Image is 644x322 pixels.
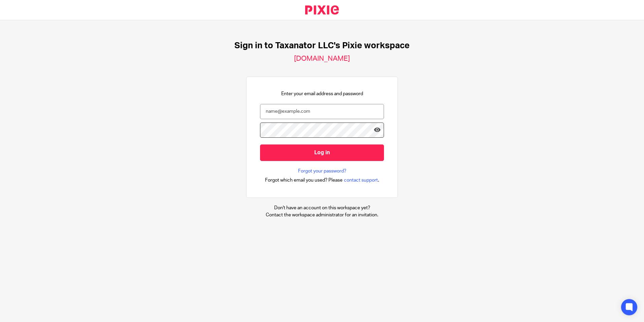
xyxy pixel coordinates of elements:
[260,104,384,119] input: name@example.com
[266,205,378,211] p: Don't have an account on this workspace yet?
[294,54,350,63] h2: [DOMAIN_NAME]
[265,176,379,184] div: .
[281,90,363,97] p: Enter your email address and password
[266,212,378,218] p: Contact the workspace administrator for an invitation.
[344,177,378,184] span: contact support
[265,177,343,184] span: Forgot which email you used? Please
[260,144,384,161] input: Log in
[298,168,346,175] a: Forgot your password?
[234,41,410,51] h1: Sign in to Taxanator LLC's Pixie workspace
